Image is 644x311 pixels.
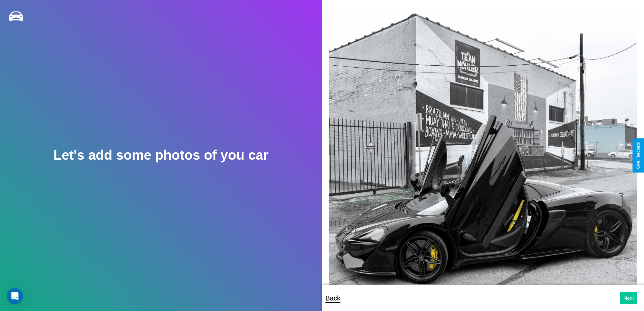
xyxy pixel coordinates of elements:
[636,142,641,169] div: Give Feedback
[326,292,340,304] p: Back
[53,148,268,163] h2: Let's add some photos of you car
[7,288,23,304] iframe: Intercom live chat
[329,7,638,297] img: posted
[620,292,637,304] button: Next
